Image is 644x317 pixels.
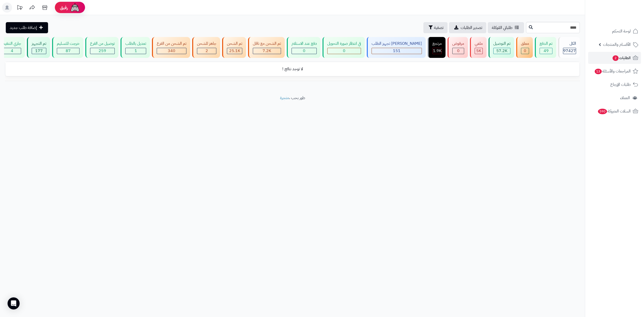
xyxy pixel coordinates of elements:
div: 0 [328,48,361,54]
a: خرجت للتسليم 87 [51,37,84,58]
span: 177 [35,48,43,54]
a: الطلبات2 [588,52,641,64]
a: دفع عند الاستلام 0 [286,37,321,58]
span: 0 [343,48,345,54]
span: 590 [598,109,607,114]
img: ai-face.png [70,3,80,13]
div: تم التوصيل [493,41,510,47]
a: توصيل من الفرع 259 [84,37,119,58]
span: 0 [524,48,526,54]
span: 87 [66,48,71,54]
div: مرفوض [452,41,464,47]
div: تم التجهيز [32,41,46,47]
a: مرتجع 1.9K [427,37,447,58]
a: السلات المتروكة590 [588,105,641,117]
div: 177 [32,48,46,54]
span: 7.2K [263,48,271,54]
a: لوحة التحكم [588,25,641,37]
td: لا توجد نتائج ! [5,62,580,76]
div: 151 [372,48,422,54]
span: تصدير الطلبات [461,25,482,31]
span: 2 [206,48,208,54]
span: رفيق [60,5,68,11]
div: معلق [521,41,529,47]
span: 5K [476,48,481,54]
div: 259 [90,48,114,54]
span: 4 [11,48,13,54]
button: تصفية [423,22,448,33]
span: 25.1K [229,48,240,54]
span: 49 [544,48,549,54]
div: 25058 [227,48,242,54]
div: 5009 [475,48,482,54]
span: 0 [457,48,460,54]
div: في انتظار صورة التحويل [327,41,361,47]
a: متجرة [280,95,289,101]
span: لوحة التحكم [612,28,631,35]
div: تم الشحن مع ناقل [253,41,281,47]
a: تصدير الطلبات [449,22,486,33]
span: 97427 [563,48,576,54]
span: 1 [135,48,137,54]
a: العملاء [588,92,641,104]
a: تم الشحن من الفرع 340 [151,37,191,58]
a: المراجعات والأسئلة13 [588,65,641,77]
span: 57.2K [496,48,507,54]
div: تم الدفع [540,41,552,47]
a: ملغي 5K [469,37,488,58]
span: الأقسام والمنتجات [603,41,631,48]
div: 7222 [253,48,281,54]
span: 1.9K [433,48,441,54]
a: تحديثات المنصة [13,3,26,14]
a: إضافة طلب جديد [6,22,48,33]
a: مرفوض 0 [447,37,469,58]
div: 57213 [494,48,510,54]
a: في انتظار صورة التحويل 0 [321,37,366,58]
a: تم الدفع 49 [534,37,557,58]
div: الكل [563,41,576,47]
span: 0 [303,48,305,54]
span: إضافة طلب جديد [10,25,37,31]
span: 2 [613,55,619,61]
div: Open Intercom Messenger [8,297,20,309]
span: طلبات الإرجاع [610,81,631,88]
div: دفع عند الاستلام [292,41,317,47]
a: تم الشحن 25.1K [221,37,247,58]
div: [PERSON_NAME] تجهيز الطلب [372,41,422,47]
span: 340 [168,48,175,54]
span: تصفية [434,25,444,31]
div: تعديل بالطلب [125,41,146,47]
div: 340 [157,48,186,54]
span: العملاء [620,94,630,101]
span: طلباتي المُوكلة [492,25,512,31]
div: 0 [521,48,529,54]
div: 1855 [433,48,441,54]
a: جاهز للشحن 2 [191,37,221,58]
a: الكل97427 [557,37,581,58]
div: 49 [540,48,552,54]
a: تم التجهيز 177 [26,37,51,58]
div: 1 [126,48,146,54]
div: ملغي [475,41,483,47]
span: 151 [393,48,400,54]
a: طلباتي المُوكلة [488,22,524,33]
span: 13 [595,69,602,74]
div: جاري التنفيذ [3,41,21,47]
a: طلبات الإرجاع [588,78,641,91]
div: 2 [197,48,216,54]
a: [PERSON_NAME] تجهيز الطلب 151 [366,37,427,58]
div: خرجت للتسليم [57,41,79,47]
span: الطلبات [612,54,631,61]
a: تم التوصيل 57.2K [488,37,515,58]
div: 4 [3,48,21,54]
div: تم الشحن [227,41,242,47]
span: المراجعات والأسئلة [594,68,631,75]
div: 0 [292,48,316,54]
div: مرتجع [432,41,442,47]
div: جاهز للشحن [197,41,216,47]
a: تعديل بالطلب 1 [119,37,151,58]
a: تم الشحن مع ناقل 7.2K [247,37,286,58]
a: معلق 0 [515,37,534,58]
span: السلات المتروكة [597,108,631,115]
div: 0 [453,48,464,54]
